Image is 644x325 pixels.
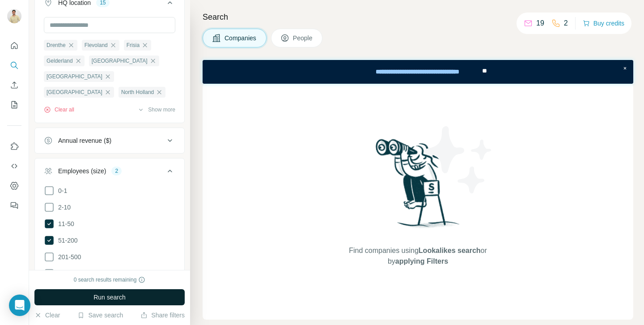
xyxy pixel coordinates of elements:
[92,57,148,65] span: [GEOGRAPHIC_DATA]
[93,293,126,302] span: Run search
[536,18,544,29] p: 19
[47,88,102,96] span: [GEOGRAPHIC_DATA]
[419,247,481,254] span: Lookalikes search
[121,88,154,96] span: North Holland
[55,252,81,261] span: 201-500
[85,41,108,49] span: Flevoland
[77,311,123,320] button: Save search
[127,41,140,49] span: Frisia
[47,73,102,81] span: [GEOGRAPHIC_DATA]
[34,289,185,305] button: Run search
[74,276,146,284] div: 0 search results remaining
[7,9,21,23] img: Avatar
[7,178,21,194] button: Dashboard
[140,311,185,320] button: Share filters
[7,158,21,174] button: Use Surfe API
[7,197,21,214] button: Feedback
[44,106,74,114] button: Clear all
[564,18,568,29] p: 2
[58,167,106,175] div: Employees (size)
[7,38,21,54] button: Quick start
[55,269,78,278] span: 501-1K
[55,219,74,228] span: 11-50
[47,41,66,49] span: Drenthe
[7,138,21,154] button: Use Surfe on LinkedIn
[7,57,21,73] button: Search
[35,160,184,185] button: Employees (size)2
[583,17,624,30] button: Buy credits
[225,34,257,43] span: Companies
[203,60,633,84] iframe: Banner
[395,257,448,265] span: applying Filters
[418,120,499,200] img: Surfe Illustration - Stars
[9,295,30,316] div: Open Intercom Messenger
[34,311,60,320] button: Clear
[35,130,184,151] button: Annual revenue ($)
[55,203,71,212] span: 2-10
[346,245,489,267] span: Find companies using or by
[137,106,175,114] button: Show more
[7,77,21,93] button: Enrich CSV
[372,137,465,236] img: Surfe Illustration - Woman searching with binoculars
[111,167,122,175] div: 2
[58,136,111,145] div: Annual revenue ($)
[7,97,21,113] button: My lists
[293,34,314,43] span: People
[55,236,78,245] span: 51-200
[203,11,633,23] h4: Search
[55,186,67,195] span: 0-1
[47,57,73,65] span: Gelderland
